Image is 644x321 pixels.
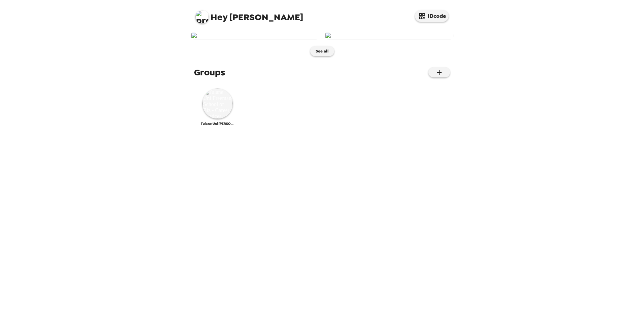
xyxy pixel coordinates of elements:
img: profile pic [195,10,209,24]
span: Tulane Uni [PERSON_NAME] School of Biz - Career Services [201,121,234,126]
img: user-198918 [325,32,453,39]
button: IDcode [415,10,449,22]
img: Tulane Uni Freeman School of Biz - Career Services [202,88,233,119]
span: Groups [194,66,225,78]
img: user-263178 [191,32,319,39]
button: See all [310,46,334,56]
span: Hey [211,11,227,23]
span: [PERSON_NAME] [195,7,303,22]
